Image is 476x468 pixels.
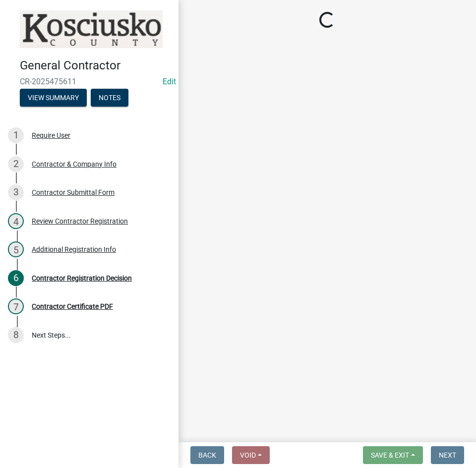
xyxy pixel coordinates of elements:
[32,189,115,196] div: Contractor Submittal Form
[8,156,24,172] div: 2
[371,451,409,459] span: Save & Exit
[32,132,70,139] div: Require User
[32,275,132,282] div: Contractor Registration Decision
[32,303,113,310] div: Contractor Certificate PDF
[20,94,87,102] wm-modal-confirm: Summary
[20,58,171,73] h4: General Contractor
[8,270,24,286] div: 6
[8,298,24,314] div: 7
[32,161,117,168] div: Contractor & Company Info
[8,241,24,257] div: 5
[32,246,116,253] div: Additional Registration Info
[91,94,128,102] wm-modal-confirm: Notes
[20,89,87,107] button: View Summary
[91,89,128,107] button: Notes
[8,127,24,143] div: 1
[363,446,423,464] button: Save & Exit
[198,451,216,459] span: Back
[8,327,24,343] div: 8
[8,213,24,229] div: 4
[20,77,159,86] span: CR-2025475611
[32,218,128,225] div: Review Contractor Registration
[431,446,464,464] button: Next
[240,451,256,459] span: Void
[163,77,176,86] a: Edit
[190,446,224,464] button: Back
[20,10,163,48] img: Kosciusko County, Indiana
[8,184,24,200] div: 3
[439,451,456,459] span: Next
[232,446,270,464] button: Void
[163,77,176,86] wm-modal-confirm: Edit Application Number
